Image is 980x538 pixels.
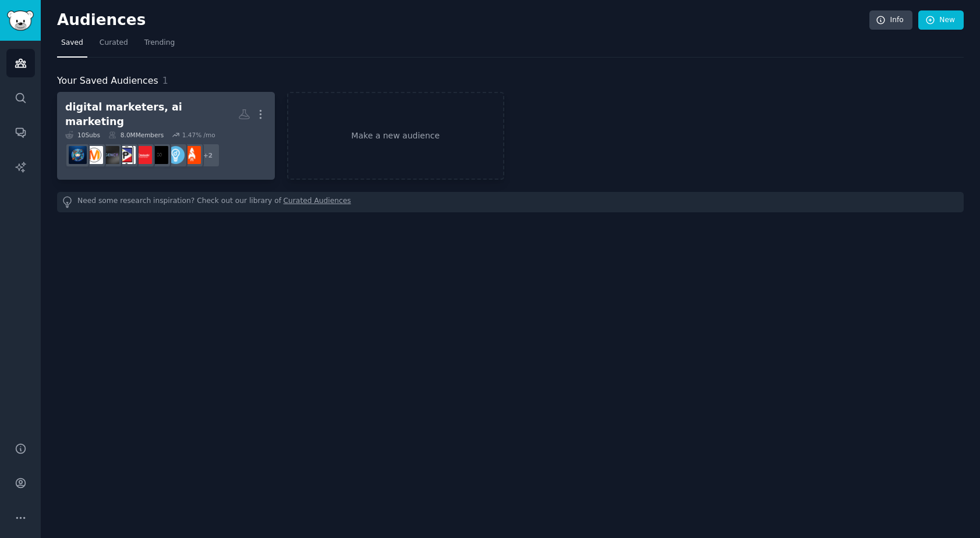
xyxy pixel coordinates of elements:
span: Curated [100,38,128,48]
span: Trending [144,38,175,48]
div: 1.47 % /mo [182,131,215,139]
img: AI_Marketing_Strategy [134,146,152,164]
img: GummySearch logo [7,10,34,31]
img: Entrepreneur [167,146,185,164]
h2: Audiences [57,11,869,30]
a: Saved [57,34,87,58]
img: StartUpIndia [183,146,201,164]
img: ArtificialInteligence [150,146,168,164]
a: Make a new audience [287,92,505,180]
a: Curated [95,34,132,58]
a: Info [869,10,912,30]
img: buhaydigital [118,146,136,164]
span: Your Saved Audiences [57,74,158,88]
span: 1 [162,75,168,86]
img: AskMarketing [85,146,103,164]
a: Trending [140,34,179,58]
span: Saved [61,38,83,48]
div: + 2 [196,143,220,168]
div: 8.0M Members [108,131,164,139]
div: digital marketers, ai marketing [65,100,238,129]
a: Curated Audiences [284,196,351,208]
a: digital marketers, ai marketing10Subs8.0MMembers1.47% /mo+2StartUpIndiaEntrepreneurArtificialInte... [57,92,275,180]
a: New [918,10,964,30]
img: agency [101,146,119,164]
div: 10 Sub s [65,131,100,139]
div: Need some research inspiration? Check out our library of [57,192,964,212]
img: digital_marketing [69,146,87,164]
